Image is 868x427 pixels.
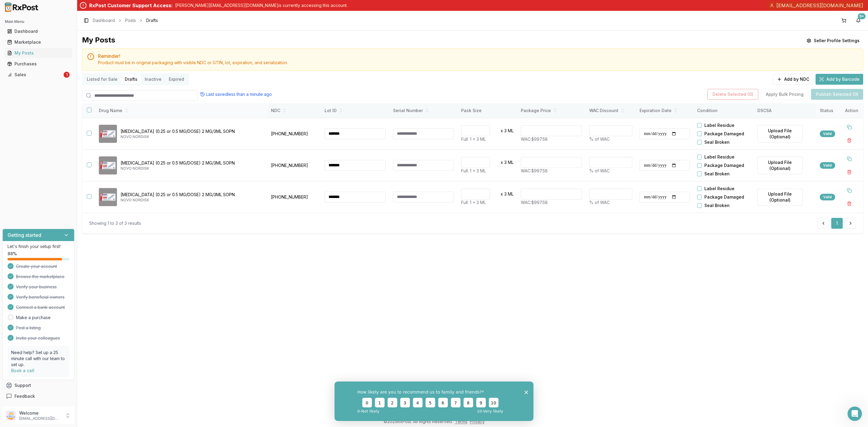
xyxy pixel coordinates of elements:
p: NOVO NORDISK [121,134,263,139]
div: Lot ID [325,108,385,114]
p: ML [508,128,514,134]
img: Ozempic (0.25 or 0.5 MG/DOSE) 2 MG/3ML SOPN [99,125,117,143]
p: 3 [504,191,507,197]
p: x [501,191,503,197]
label: Seal Broken [704,203,730,209]
a: My Posts [5,48,72,58]
th: Condition [693,103,754,118]
div: Valid [820,194,835,200]
button: 1 [831,218,843,229]
button: Listed for Sale [83,74,121,84]
p: ML [508,191,514,197]
button: Inactive [141,74,165,84]
a: Purchases [5,58,72,69]
span: WAC: $997.58 [521,168,548,173]
p: [EMAIL_ADDRESS][DOMAIN_NAME] [19,416,61,421]
a: Book a call [11,368,34,373]
a: Make a purchase [16,315,51,321]
span: [EMAIL_ADDRESS][DOMAIN_NAME] [776,2,863,9]
button: Duplicate [844,185,855,196]
div: WAC Discount [589,108,633,114]
button: Sales1 [2,70,74,80]
div: 9+ [858,13,866,19]
label: Upload File (Optional) [757,125,803,143]
div: Purchases [7,61,70,67]
span: % of WAC [589,200,610,205]
label: Seal Broken [704,139,730,145]
th: Status [816,103,840,118]
span: Verify beneficial owners [16,294,64,300]
label: Package Damaged [704,131,744,137]
div: Valid [820,130,835,137]
iframe: Intercom live chat [848,407,862,421]
img: Ozempic (0.25 or 0.5 MG/DOSE) 2 MG/3ML SOPN [99,156,117,174]
a: Marketplace [5,37,72,48]
button: Add by NDC [773,74,813,85]
iframe: Survey from RxPost [335,381,533,421]
button: Add by Barcode [816,74,863,85]
button: Upload File (Optional) [757,188,803,206]
p: [PHONE_NUMBER] [271,162,318,168]
button: 9+ [854,16,863,25]
span: WAC: $997.58 [521,200,548,205]
a: Privacy [470,419,485,424]
button: Delete [844,167,855,177]
p: NOVO NORDISK [121,166,263,171]
div: Marketplace [7,39,70,45]
button: Delete [844,198,855,209]
h3: Getting started [8,231,41,239]
button: Support [2,380,74,391]
h2: Main Menu [5,19,72,24]
p: [PHONE_NUMBER] [271,194,318,200]
div: My Posts [82,35,115,46]
button: Duplicate [844,122,855,133]
span: Feedback [14,393,35,399]
span: % of WAC [589,168,610,173]
a: Terms [455,419,467,424]
label: Package Damaged [704,194,744,200]
span: Full: 1 x 3 ML [461,168,486,173]
span: Full: 1 x 3 ML [461,200,486,205]
a: Posts [125,17,136,24]
p: 3 [504,128,507,134]
div: Expiration Date [640,108,690,114]
label: Label Residue [704,154,734,160]
div: Showing 1 to 3 of 3 results [89,220,141,226]
span: % of WAC [589,137,610,142]
p: Welcome [19,410,61,416]
button: Seller Profile Settings [803,35,863,46]
th: DSCSA [754,103,816,118]
span: Drafts [146,17,158,24]
div: My Posts [7,50,70,56]
nav: breadcrumb [93,17,158,24]
p: [MEDICAL_DATA] (0.25 or 0.5 MG/DOSE) 2 MG/3ML SOPN [121,160,263,166]
label: Upload File (Optional) [757,157,803,174]
img: Ozempic (0.25 or 0.5 MG/DOSE) 2 MG/3ML SOPN [99,188,117,206]
div: Package Price [521,108,582,114]
button: Delete [844,135,855,146]
button: Marketplace [2,37,74,47]
p: NOVO NORDISK [121,198,263,203]
label: Package Damaged [704,162,744,168]
span: WAC: $997.58 [521,137,548,142]
img: RxPost Logo [2,2,41,12]
div: Product must be in original packaging with visible NDC or GTIN, lot, expiration, and serialization. [98,60,858,66]
p: Need help? Set up a 25 minute call with our team to set up. [11,350,66,368]
th: Pack Size [458,103,517,118]
div: RxPost Customer Support Access: [89,2,173,9]
div: Dashboard [7,28,70,34]
a: Dashboard [5,26,72,37]
p: [PERSON_NAME][EMAIL_ADDRESS][DOMAIN_NAME] is currently accessing this account. [175,2,348,8]
button: Drafts [121,74,141,84]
